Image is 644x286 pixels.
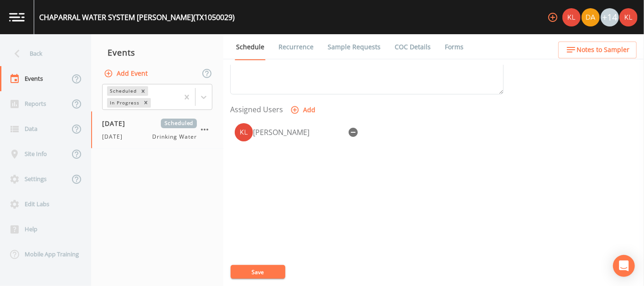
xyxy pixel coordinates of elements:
[153,133,197,141] span: Drinking Water
[581,8,600,26] div: David Weber
[289,102,319,119] button: Add
[141,98,151,108] div: Remove In Progress
[102,133,128,141] span: [DATE]
[235,34,266,60] a: Schedule
[582,8,600,26] img: a84961a0472e9debc750dd08a004988d
[107,86,138,96] div: Scheduled
[138,86,148,96] div: Remove Scheduled
[102,119,132,128] span: [DATE]
[235,123,253,141] img: 9c4450d90d3b8045b2e5fa62e4f92659
[326,34,382,60] a: Sample Requests
[558,42,637,58] button: Notes to Sampler
[91,111,223,149] a: [DATE]Scheduled[DATE]Drinking Water
[39,12,235,23] div: CHAPARRAL WATER SYSTEM [PERSON_NAME] (TX1050029)
[161,119,197,128] span: Scheduled
[277,34,315,60] a: Recurrence
[253,127,344,138] div: [PERSON_NAME]
[107,98,141,108] div: In Progress
[102,65,151,82] button: Add Event
[231,265,285,279] button: Save
[562,8,581,26] img: 9c4450d90d3b8045b2e5fa62e4f92659
[230,104,283,115] label: Assigned Users
[9,13,25,21] img: logo
[577,44,629,56] span: Notes to Sampler
[91,41,223,64] div: Events
[613,255,635,277] div: Open Intercom Messenger
[601,8,619,26] div: +14
[562,8,581,26] div: Kler Teran
[619,8,638,26] img: 9c4450d90d3b8045b2e5fa62e4f92659
[393,34,432,60] a: COC Details
[443,34,465,60] a: Forms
